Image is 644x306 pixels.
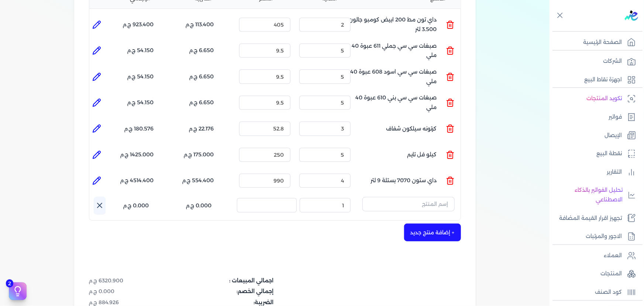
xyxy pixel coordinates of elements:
button: + إضافة منتج جديد [404,224,461,241]
p: 180.576 ج.م [124,124,154,134]
p: 6.650 ج.م [189,72,214,82]
p: داي تون مط 200 ابيض كومبو جالون 3.500 لتر [345,15,437,35]
button: إسم المنتج [362,197,455,214]
a: المنتجات [550,266,640,282]
p: الإيصال [605,131,622,140]
img: logo [625,10,638,21]
p: صبغات سي سي بني 610 عبوة 40 ملي [345,93,437,113]
p: 54.150 ج.م [127,46,154,55]
p: 22.176 ج.م [189,124,214,134]
p: 54.150 ج.م [127,72,154,82]
a: الاجور والمرتبات [550,229,640,244]
p: اجهزة نقاط البيع [584,75,622,85]
dt: إجمالي الخصم: [152,288,274,295]
p: داي ستون 7070 بستلة 9 لتر [371,171,437,191]
a: الإيصال [550,128,640,143]
p: 6.650 ج.م [189,98,214,108]
a: نقطة البيع [550,146,640,161]
p: كود الصنف [595,288,622,297]
p: 0.000 ج.م [186,201,212,211]
p: الاجور والمرتبات [586,232,622,241]
a: اجهزة نقاط البيع [550,72,640,88]
p: صبغات سي سي جملي 611 عبوة 40 ملي [345,41,437,61]
dd: 6320.900 ج.م [89,277,148,285]
p: الصفحة الرئيسية [583,38,622,47]
a: تكويد المنتجات [550,91,640,106]
p: 923.400 ج.م [123,20,154,30]
a: تجهيز اقرار القيمة المضافة [550,211,640,226]
a: العملاء [550,248,640,263]
p: تجهيز اقرار القيمة المضافة [559,214,622,223]
p: 113.400 ج.م [186,20,214,30]
a: التقارير [550,164,640,180]
p: 54.150 ج.م [127,98,154,108]
p: 4514.400 ج.م [120,176,154,186]
p: الشركات [603,57,622,66]
p: كرتونه سيلكون شفاف [386,119,437,139]
a: فواتير [550,109,640,125]
p: التقارير [607,167,622,177]
p: المنتجات [600,269,622,279]
a: الصفحة الرئيسية [550,35,640,50]
input: إسم المنتج [362,197,455,211]
dd: 0.000 ج.م [89,288,148,295]
p: تحليل الفواتير بالذكاء الاصطناعي [553,186,623,204]
p: 6.650 ج.م [189,46,214,55]
a: كود الصنف [550,285,640,300]
p: 1425.000 ج.م [120,150,154,160]
p: العملاء [604,251,622,261]
a: الشركات [550,54,640,69]
p: 0.000 ج.م [123,201,149,211]
p: 554.400 ج.م [182,176,214,186]
span: 2 [6,279,13,288]
p: تكويد المنتجات [586,94,622,103]
p: نقطة البيع [596,149,622,159]
p: 175.000 ج.م [184,150,214,160]
p: كيلو فل تايم [407,145,437,165]
p: فواتير [609,112,622,122]
dt: اجمالي المبيعات : [152,277,274,285]
p: صبغات سي سي اسود 608 عبوة 40 ملي [345,67,437,86]
a: تحليل الفواتير بالذكاء الاصطناعي [550,183,640,207]
button: 2 [9,282,27,300]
